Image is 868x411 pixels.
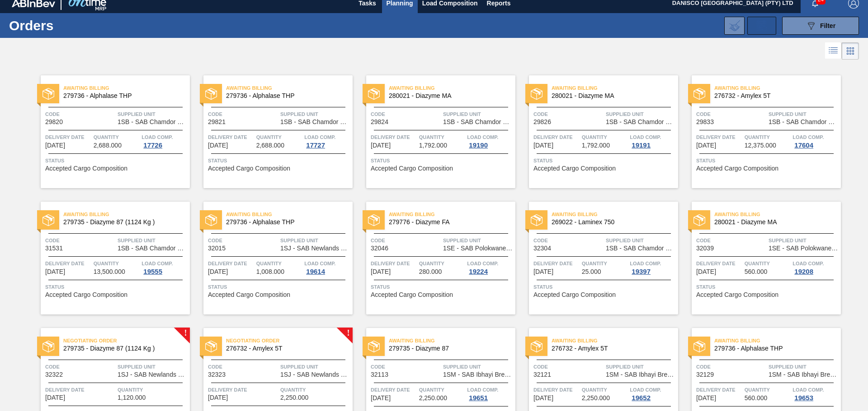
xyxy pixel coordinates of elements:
[552,210,678,219] span: Awaiting Billing
[9,20,144,31] h1: Orders
[304,268,327,275] div: 19614
[630,394,652,402] div: 19652
[208,245,226,252] span: 32015
[27,75,190,188] a: statusAwaiting Billing279736 - Alphalase THPCode29820Supplied Unit1SB - SAB Chamdor BreweryDelive...
[280,385,350,394] span: Quantity
[208,110,278,119] span: Code
[606,110,676,119] span: Supplied Unit
[371,371,388,378] span: 32113
[208,282,350,291] span: Status
[467,385,498,394] span: Load Comp.
[368,341,380,352] img: status
[208,385,278,394] span: Delivery Date
[63,219,183,226] span: 279735 - Diazyme 87 (1124 Kg )
[745,142,776,149] span: 12,375.000
[696,268,716,275] span: 10/01/2025
[582,385,628,394] span: Quantity
[304,259,335,268] span: Load Comp.
[696,291,778,298] span: Accepted Cargo Composition
[696,119,714,125] span: 29833
[582,395,610,402] span: 2,250.000
[118,394,146,401] span: 1,120.000
[353,202,515,314] a: statusAwaiting Billing279776 - Diazyme FACode32046Supplied Unit1SE - SAB Polokwane BreweryDeliver...
[304,259,350,275] a: Load Comp.19614
[142,268,164,275] div: 19555
[696,371,714,378] span: 32129
[45,142,65,149] span: 07/18/2025
[724,17,745,35] div: Import Order Negotiation
[769,245,839,252] span: 1SE - SAB Polokwane Brewery
[256,142,284,149] span: 2,688.000
[256,268,284,275] span: 1,008.000
[45,119,63,125] span: 29820
[45,362,115,371] span: Code
[678,202,841,314] a: statusAwaiting Billing280021 - Diazyme MACode32039Supplied Unit1SE - SAB Polokwane BreweryDeliver...
[820,22,835,29] span: Filter
[280,119,350,125] span: 1SB - SAB Chamdor Brewery
[118,362,188,371] span: Supplied Unit
[419,385,465,394] span: Quantity
[533,259,580,268] span: Delivery Date
[582,268,601,275] span: 25.000
[769,236,839,245] span: Supplied Unit
[389,345,508,352] span: 279735 - Diazyme 87
[533,236,604,245] span: Code
[606,236,676,245] span: Supplied Unit
[45,394,65,401] span: 10/03/2025
[118,385,188,394] span: Quantity
[793,394,815,402] div: 19653
[371,268,391,275] span: 10/01/2025
[142,259,188,275] a: Load Comp.19555
[533,165,616,172] span: Accepted Cargo Composition
[63,336,190,345] span: Negotiating Order
[371,119,388,125] span: 29824
[353,75,515,188] a: statusAwaiting Billing280021 - Diazyme MACode29824Supplied Unit1SB - SAB Chamdor BreweryDelivery ...
[208,291,290,298] span: Accepted Cargo Composition
[696,245,714,252] span: 32039
[45,156,188,165] span: Status
[280,371,350,378] span: 1SJ - SAB Newlands Brewery
[552,219,671,226] span: 269022 - Laminex 750
[94,142,122,149] span: 2,688.000
[696,236,766,245] span: Code
[582,133,628,142] span: Quantity
[280,110,350,119] span: Supplied Unit
[552,345,671,352] span: 276732 - Amylex 5T
[467,259,513,275] a: Load Comp.19224
[45,133,91,142] span: Delivery Date
[226,345,345,352] span: 276732 - Amylex 5T
[630,259,661,268] span: Load Comp.
[769,119,839,125] span: 1SB - SAB Chamdor Brewery
[371,385,417,394] span: Delivery Date
[94,268,125,275] span: 13,500.000
[118,371,188,378] span: 1SJ - SAB Newlands Brewery
[696,110,766,119] span: Code
[630,259,676,275] a: Load Comp.19397
[208,268,228,275] span: 09/24/2025
[94,259,140,268] span: Quantity
[419,268,442,275] span: 280.000
[280,394,308,401] span: 2,250.000
[533,133,580,142] span: Delivery Date
[208,394,228,401] span: 10/09/2025
[769,110,839,119] span: Supplied Unit
[142,142,164,149] div: 17726
[533,282,676,291] span: Status
[467,133,513,149] a: Load Comp.19190
[606,362,676,371] span: Supplied Unit
[467,142,490,149] div: 19190
[696,282,839,291] span: Status
[533,395,553,402] span: 10/09/2025
[533,245,551,252] span: 32304
[793,259,839,275] a: Load Comp.19208
[696,156,839,165] span: Status
[606,119,676,125] span: 1SB - SAB Chamdor Brewery
[226,336,353,345] span: Negotiating Order
[606,371,676,378] span: 1SM - SAB Ibhayi Brewery
[371,165,453,172] span: Accepted Cargo Composition
[280,236,350,245] span: Supplied Unit
[45,245,63,252] span: 31531
[205,214,217,226] img: status
[782,17,859,35] button: Filter
[531,214,542,226] img: status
